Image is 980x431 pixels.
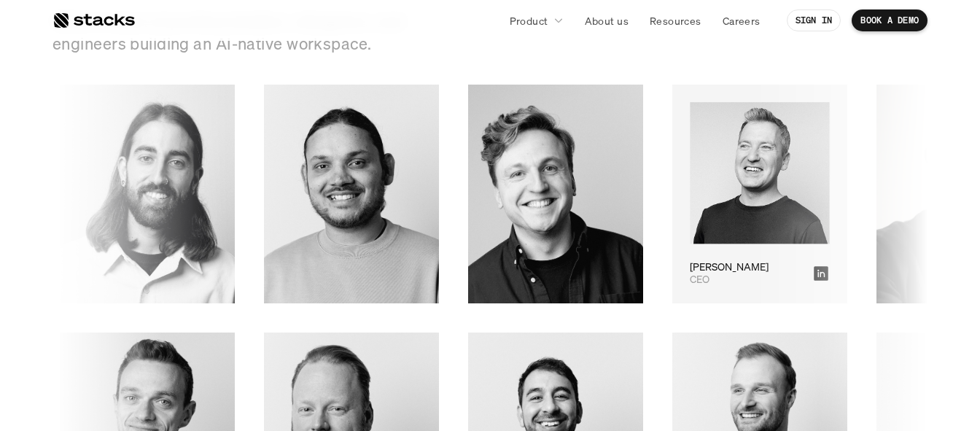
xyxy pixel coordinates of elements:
[787,9,841,31] a: SIGN IN
[641,7,710,34] a: Resources
[796,15,833,26] p: SIGN IN
[650,13,701,28] p: Resources
[860,15,919,26] p: BOOK A DEMO
[585,13,629,28] p: About us
[576,7,637,34] a: About us
[723,13,761,28] p: Careers
[690,273,709,286] p: CEO
[510,13,548,28] p: Product
[714,7,769,34] a: Careers
[852,9,927,31] a: BOOK A DEMO
[690,261,769,273] p: [PERSON_NAME]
